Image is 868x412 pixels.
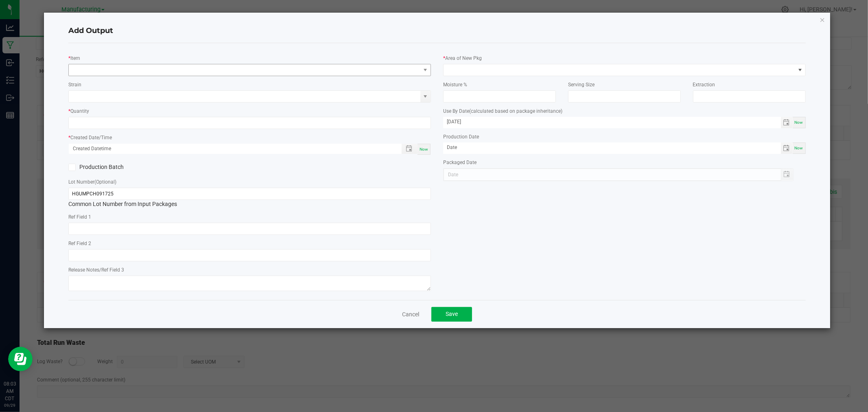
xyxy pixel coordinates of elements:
span: Save [446,311,458,317]
input: Date [443,117,781,127]
label: Lot Number [68,178,116,186]
label: Ref Field 2 [68,240,91,247]
h4: Add Output [68,26,805,36]
input: Created Datetime [69,144,393,154]
label: Release Notes/Ref Field 3 [68,266,124,274]
span: Now [420,147,428,151]
label: Production Batch [68,163,243,171]
label: Serving Size [568,81,595,88]
label: Area of New Pkg [445,55,482,62]
span: Toggle calendar [781,117,793,128]
a: Cancel [402,310,419,318]
span: Toggle popup [402,144,418,154]
label: Item [70,55,80,62]
iframe: Resource center [8,347,33,371]
label: Strain [68,81,81,88]
span: Now [795,146,803,150]
div: Common Lot Number from Input Packages [68,188,431,208]
input: Date [443,142,781,153]
label: Production Date [443,133,479,140]
button: Save [431,307,472,322]
label: Extraction [693,81,715,88]
label: Created Date/Time [70,134,112,141]
span: (Optional) [94,179,116,185]
span: Toggle calendar [781,142,793,154]
label: Quantity [70,107,89,115]
label: Moisture % [443,81,467,88]
label: Ref Field 1 [68,213,91,221]
span: Now [795,120,803,125]
span: NO DATA FOUND [68,64,431,76]
label: Use By Date [443,107,562,115]
label: Packaged Date [443,159,477,166]
span: (calculated based on package inheritance) [469,108,562,114]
